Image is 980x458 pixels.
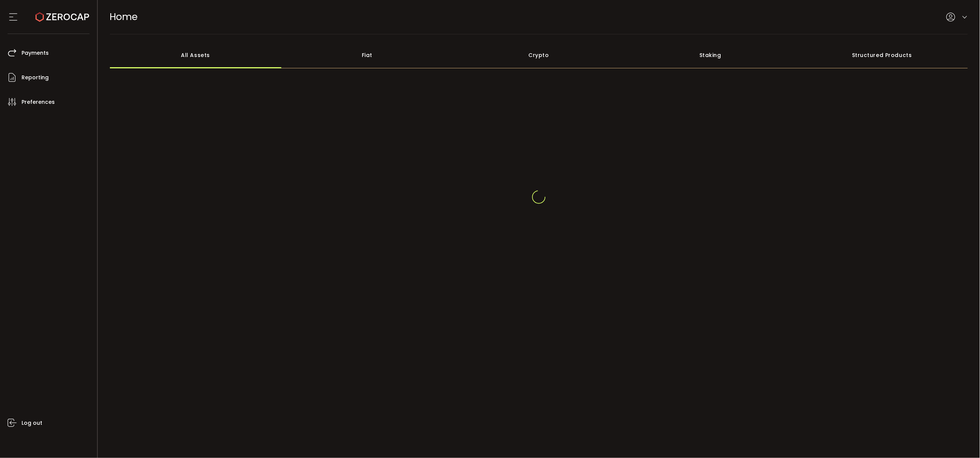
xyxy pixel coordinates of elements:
span: Payments [22,48,49,59]
div: All Assets [110,42,282,68]
div: Structured Products [796,42,968,68]
div: Crypto [453,42,625,68]
div: Staking [625,42,796,68]
span: Reporting [22,72,49,83]
span: Preferences [22,97,55,108]
span: Log out [22,418,42,429]
div: Fiat [281,42,453,68]
span: Home [110,10,138,23]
